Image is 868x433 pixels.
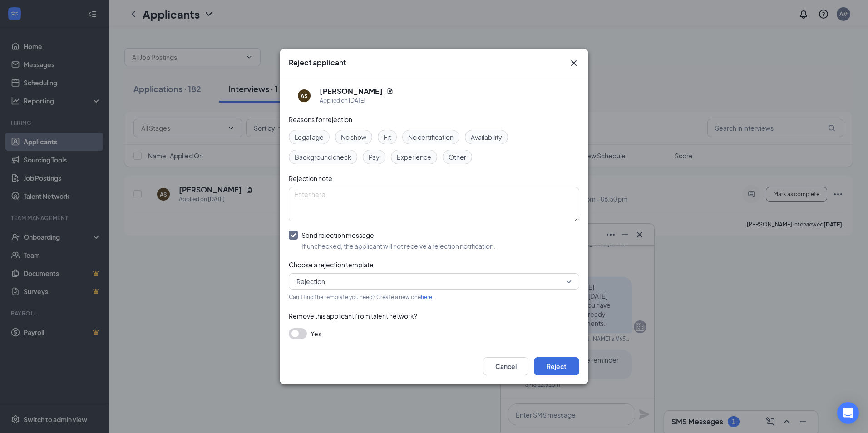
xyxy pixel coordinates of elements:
[397,152,431,162] span: Experience
[837,402,859,424] div: Open Intercom Messenger
[471,132,502,142] span: Availability
[408,132,454,142] span: No certification
[311,328,321,339] span: Yes
[296,275,325,288] span: Rejection
[369,152,380,162] span: Pay
[568,58,579,69] svg: Cross
[295,132,324,142] span: Legal age
[483,357,528,375] button: Cancel
[301,92,308,100] div: AS
[421,294,432,300] a: here
[341,132,366,142] span: No show
[449,152,466,162] span: Other
[568,58,579,69] button: Close
[289,115,352,123] span: Reasons for rejection
[320,86,383,96] h5: [PERSON_NAME]
[289,174,332,182] span: Rejection note
[295,152,351,162] span: Background check
[386,88,394,95] svg: Document
[289,312,417,320] span: Remove this applicant from talent network?
[534,357,579,375] button: Reject
[384,132,391,142] span: Fit
[320,96,394,105] div: Applied on [DATE]
[289,261,374,269] span: Choose a rejection template
[289,294,434,300] span: Can't find the template you need? Create a new one .
[289,58,346,68] h3: Reject applicant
